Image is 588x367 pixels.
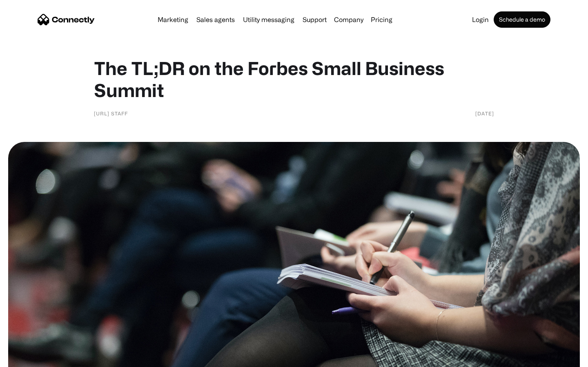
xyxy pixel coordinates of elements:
[334,14,363,25] div: Company
[8,353,49,364] aside: Language selected: English
[240,16,298,23] a: Utility messaging
[469,16,492,23] a: Login
[299,16,330,23] a: Support
[193,16,238,23] a: Sales agents
[367,16,396,23] a: Pricing
[475,109,494,117] div: [DATE]
[16,353,49,364] ul: Language list
[94,57,494,101] h1: The TL;DR on the Forbes Small Business Summit
[494,11,550,28] a: Schedule a demo
[154,16,192,23] a: Marketing
[94,109,128,117] div: [URL] Staff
